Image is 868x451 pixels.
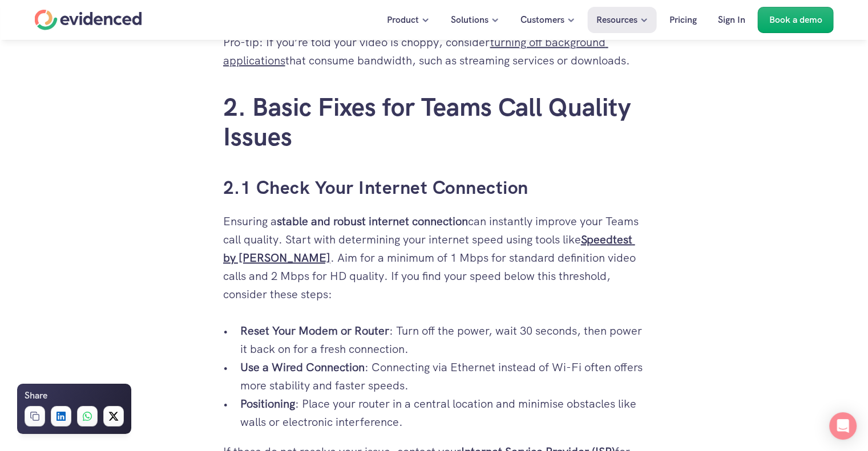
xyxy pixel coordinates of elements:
[769,13,822,27] p: Book a demo
[709,7,754,33] a: Sign In
[240,358,645,395] p: : Connecting via Ethernet instead of Wi-Fi often offers more stability and faster speeds.
[758,7,834,33] a: Book a demo
[240,396,295,411] strong: Positioning
[240,360,365,375] strong: Use a Wired Connection
[223,232,635,265] a: Speedtest by [PERSON_NAME]
[223,176,528,200] a: 2.1 Check Your Internet Connection
[520,13,564,27] p: Customers
[223,91,637,153] a: 2. Basic Fixes for Teams Call Quality Issues
[240,323,389,338] strong: Reset Your Modem or Router
[829,412,857,440] div: Open Intercom Messenger
[35,10,142,30] a: Home
[223,212,645,303] p: Ensuring a can instantly improve your Teams call quality. Start with determining your internet sp...
[661,7,705,33] a: Pricing
[240,322,645,358] p: : Turn off the power, wait 30 seconds, then power it back on for a fresh connection.
[451,13,488,27] p: Solutions
[277,214,468,229] strong: stable and robust internet connection
[240,395,645,431] p: : Place your router in a central location and minimise obstacles like walls or electronic interfe...
[669,13,697,27] p: Pricing
[25,388,47,403] h6: Share
[387,13,419,27] p: Product
[718,13,745,27] p: Sign In
[596,13,637,27] p: Resources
